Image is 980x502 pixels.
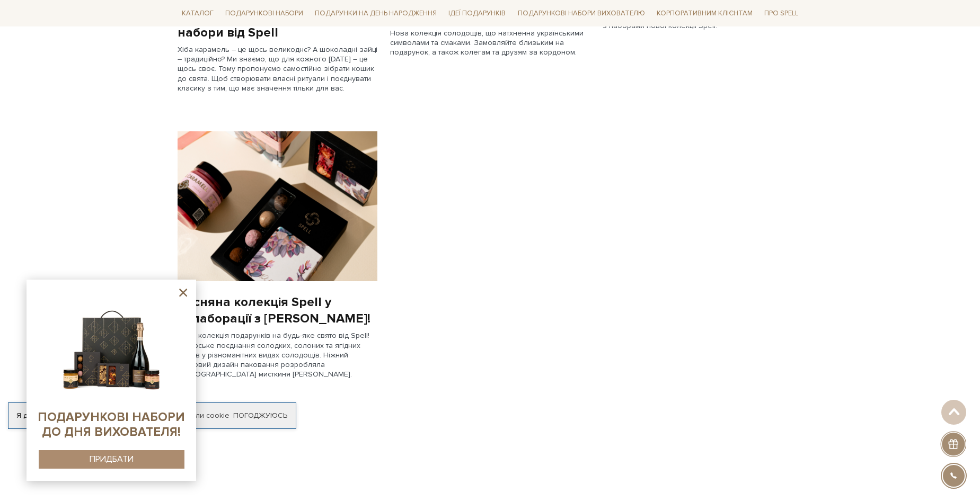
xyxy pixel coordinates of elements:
[178,5,218,22] a: Каталог
[311,5,441,22] a: Подарунки на День народження
[760,5,802,22] a: Про Spell
[652,4,757,22] a: Корпоративним клієнтам
[181,411,229,420] a: файли cookie
[390,29,590,58] p: Нова колекція солодощів, що натхненна українськими символами та смаками. Замовляйте близьким на п...
[178,294,377,327] a: Весняна колекція Spell у колаборації з [PERSON_NAME]!
[178,331,377,379] p: Нова колекція подарунків на будь-яке свято від Spell! Авторське поєднання солодких, солоних та яг...
[221,5,307,22] a: Подарункові набори
[444,5,510,22] a: Ідеї подарунків
[8,411,296,420] div: Я дозволяю [DOMAIN_NAME] використовувати
[514,4,649,22] a: Подарункові набори вихователю
[233,411,287,420] a: Погоджуюсь
[178,45,377,93] p: Хіба карамель – це щось великоднє? А шоколадні зайці – традиційно? Ми знаємо, що для кожного [DAT...
[178,131,377,281] img: Весняна колекція Spell у колаборації з Ліліт Саркісян!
